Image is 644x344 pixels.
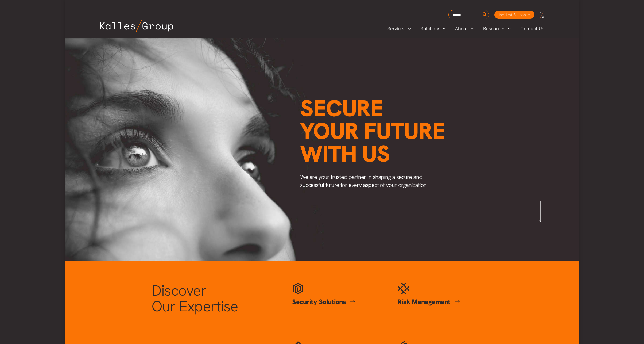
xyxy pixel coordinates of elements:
[152,281,238,316] span: Discover Our Expertise
[398,297,460,306] a: Risk Management
[440,25,446,33] span: Menu Toggle
[468,25,474,33] span: Menu Toggle
[300,93,445,169] span: Secure your future with us
[505,25,511,33] span: Menu Toggle
[455,25,468,33] span: About
[494,11,534,19] a: Incident Response
[515,25,549,33] a: Contact Us
[483,25,505,33] span: Resources
[100,20,173,32] img: Kalles Group
[450,25,478,33] a: AboutMenu Toggle
[482,10,488,19] button: Search
[520,25,544,33] span: Contact Us
[478,25,515,33] a: ResourcesMenu Toggle
[300,173,427,189] span: We are your trusted partner in shaping a secure and successful future for every aspect of your or...
[292,297,355,306] a: Security Solutions
[383,24,549,33] nav: Primary Site Navigation
[405,25,411,33] span: Menu Toggle
[421,25,440,33] span: Solutions
[416,25,451,33] a: SolutionsMenu Toggle
[387,25,405,33] span: Services
[383,25,416,33] a: ServicesMenu Toggle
